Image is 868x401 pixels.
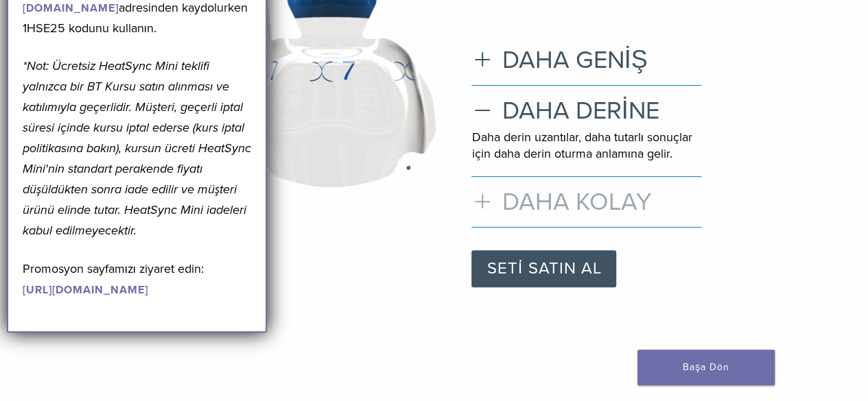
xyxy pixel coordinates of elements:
[502,45,647,75] font: DAHA GENİŞ
[23,283,148,297] a: [URL][DOMAIN_NAME]
[486,258,601,278] font: SETİ SATIN AL
[471,250,616,287] a: SETİ SATIN AL
[23,261,204,276] font: Promosyon sayfamızı ziyaret edin:
[637,350,775,385] a: Başa Dön
[471,130,692,160] font: Daha derin uzantılar, daha tutarlı sonuçlar için daha derin oturma anlamına gelir.
[502,96,659,125] font: DAHA DERİNE
[23,58,251,238] font: *Not: Ücretsiz HeatSync Mini teklifi yalnızca bir BT Kursu satın alınması ve katılımıyla geçerlid...
[683,361,729,373] font: Başa Dön
[502,187,651,217] font: DAHA KOLAY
